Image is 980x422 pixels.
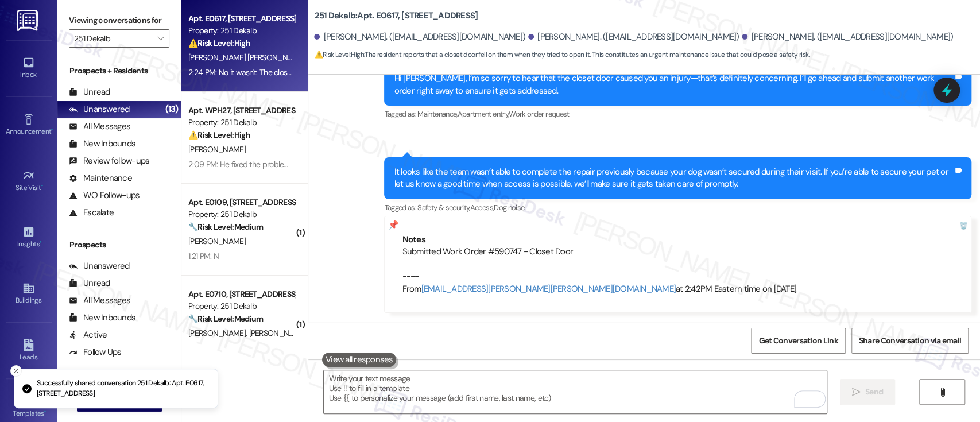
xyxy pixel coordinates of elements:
[188,313,263,324] strong: 🔧 Risk Level: Medium
[402,234,425,245] b: Notes
[742,31,953,43] div: [PERSON_NAME]. ([EMAIL_ADDRESS][DOMAIN_NAME])
[188,300,295,312] div: Property: 251 Dekalb
[384,199,971,216] div: Tagged as:
[188,52,308,63] span: [PERSON_NAME] [PERSON_NAME]
[314,50,363,59] strong: ⚠️ Risk Level: High
[840,379,896,405] button: Send
[314,49,809,61] span: : The resident reports that a closet door fell on them when they tried to open it. This constitut...
[402,246,954,295] div: Submitted Work Order #590747 - Closet Door ---- From at 2:42PM Eastern time on [DATE]
[69,155,149,167] div: Review follow-ups
[69,329,107,341] div: Active
[6,278,52,309] a: Buildings
[44,408,46,416] span: •
[394,166,953,191] div: It looks like the team wasn’t able to complete the repair previously because your dog wasn’t secu...
[157,34,164,43] i: 
[758,335,838,347] span: Get Conversation Link
[69,11,169,29] label: Viewing conversations for
[458,109,509,119] span: Apartment entry ,
[188,251,219,261] div: 1:21 PM: N
[470,203,494,212] span: Access ,
[865,386,883,398] span: Send
[69,172,132,184] div: Maintenance
[69,121,130,133] div: All Messages
[384,106,971,122] div: Tagged as:
[494,203,524,212] span: Dog noise
[51,126,53,134] span: •
[421,283,676,295] a: [EMAIL_ADDRESS][PERSON_NAME][PERSON_NAME][DOMAIN_NAME]
[40,238,41,246] span: •
[17,10,40,31] img: ResiDesk Logo
[188,130,250,140] strong: ⚠️ Risk Level: High
[57,65,181,77] div: Prospects + Residents
[314,31,525,43] div: [PERSON_NAME]. ([EMAIL_ADDRESS][DOMAIN_NAME])
[417,109,457,119] span: Maintenance ,
[188,222,263,232] strong: 🔧 Risk Level: Medium
[417,203,470,212] span: Safety & security ,
[37,378,208,398] p: Successfully shared conversation 251 Dekalb: Apt. E0617, [STREET_ADDRESS]
[188,117,295,129] div: Property: 251 Dekalb
[751,328,845,354] button: Get Conversation Link
[314,10,478,22] b: 251 Dekalb: Apt. E0617, [STREET_ADDRESS]
[188,104,295,117] div: Apt. WPH27, [STREET_ADDRESS]
[188,288,295,300] div: Apt. E0710, [STREET_ADDRESS]
[69,138,135,150] div: New Inbounds
[188,13,295,25] div: Apt. E0617, [STREET_ADDRESS]
[188,38,250,48] strong: ⚠️ Risk Level: High
[6,166,52,197] a: Site Visit •
[6,335,52,366] a: Leads
[74,29,151,48] input: All communities
[6,53,52,84] a: Inbox
[69,346,122,358] div: Follow Ups
[69,277,110,289] div: Unread
[859,335,961,347] span: Share Conversation via email
[69,103,130,115] div: Unanswered
[851,328,969,354] button: Share Conversation via email
[69,312,135,324] div: New Inbounds
[69,207,114,219] div: Escalate
[69,86,110,98] div: Unread
[188,196,295,208] div: Apt. E0109, [STREET_ADDRESS]
[528,31,739,43] div: [PERSON_NAME]. ([EMAIL_ADDRESS][DOMAIN_NAME])
[69,189,140,202] div: WO Follow-ups
[6,222,52,253] a: Insights •
[10,365,22,377] button: Close toast
[852,388,861,397] i: 
[938,388,946,397] i: 
[188,67,497,78] div: 2:24 PM: No it wasn't. The closest door immediately came down on me when I tried to open it
[188,328,249,338] span: [PERSON_NAME]
[188,25,295,37] div: Property: 251 Dekalb
[188,208,295,220] div: Property: 251 Dekalb
[188,236,246,246] span: [PERSON_NAME]
[41,182,43,190] span: •
[69,295,130,307] div: All Messages
[57,239,181,251] div: Prospects
[249,328,310,338] span: [PERSON_NAME]
[509,109,569,119] span: Work order request
[324,370,826,413] textarea: To enrich screen reader interactions, please activate Accessibility in Grammarly extension settings
[188,144,246,154] span: [PERSON_NAME]
[394,72,953,97] div: Hi [PERSON_NAME], I’m so sorry to hear that the closet door caused you an injury—that’s definitel...
[162,100,181,118] div: (13)
[69,260,130,272] div: Unanswered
